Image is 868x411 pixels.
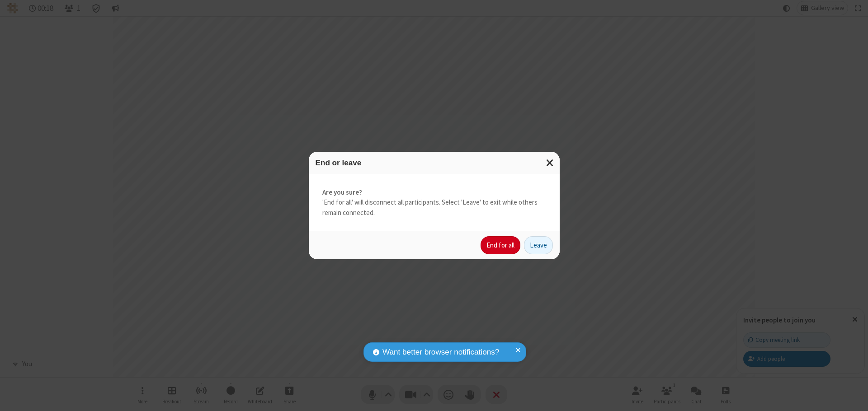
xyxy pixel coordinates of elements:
span: Want better browser notifications? [382,346,499,358]
h3: End or leave [316,159,553,167]
button: Leave [524,236,553,254]
button: End for all [481,236,520,254]
strong: Are you sure? [322,187,546,198]
button: Close modal [541,152,560,174]
div: 'End for all' will disconnect all participants. Select 'Leave' to exit while others remain connec... [309,174,560,232]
